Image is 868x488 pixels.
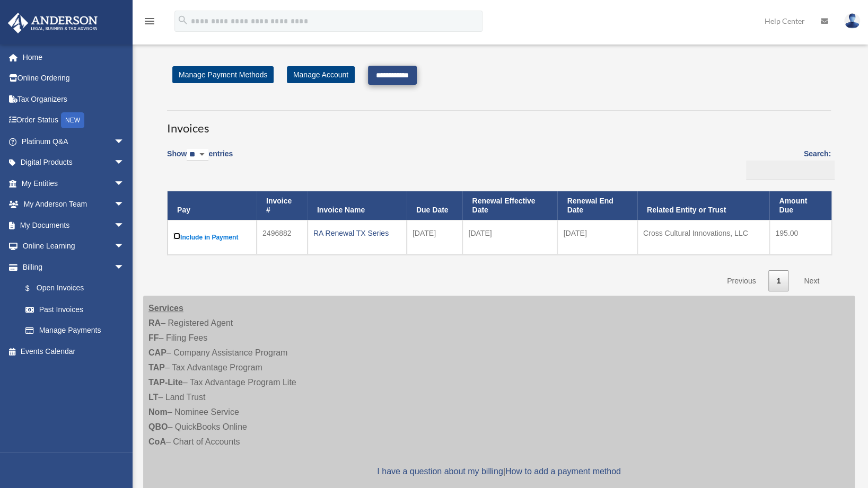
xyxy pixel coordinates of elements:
a: Past Invoices [15,299,135,320]
td: 195.00 [769,220,831,254]
a: Events Calendar [7,341,141,362]
strong: CAP [148,348,166,357]
span: $ [31,282,37,295]
input: Include in Payment [173,233,180,239]
a: Platinum Q&Aarrow_drop_down [7,131,141,152]
span: arrow_drop_down [114,131,135,153]
span: arrow_drop_down [114,173,135,194]
span: arrow_drop_down [114,152,135,174]
i: search [177,14,189,26]
a: My Documentsarrow_drop_down [7,215,141,236]
th: Renewal Effective Date: activate to sort column ascending [462,191,557,220]
a: Next [796,270,827,292]
th: Invoice #: activate to sort column ascending [257,191,308,220]
strong: TAP-Lite [148,378,183,387]
a: Tax Organizers [7,88,141,110]
th: Invoice Name: activate to sort column ascending [308,191,407,220]
th: Renewal End Date: activate to sort column ascending [557,191,637,220]
label: Show entries [167,147,233,172]
img: Anderson Advisors Platinum Portal [5,13,101,33]
a: menu [143,19,156,28]
a: My Anderson Teamarrow_drop_down [7,194,141,215]
label: Include in Payment [173,230,251,244]
a: Manage Payments [15,320,135,341]
i: menu [143,15,156,28]
a: Manage Payment Methods [172,66,274,83]
td: [DATE] [462,220,557,254]
a: Online Ordering [7,68,141,89]
td: 2496882 [257,220,308,254]
img: User Pic [844,13,860,29]
a: Previous [719,270,764,292]
strong: Nom [148,407,168,416]
span: arrow_drop_down [114,256,135,278]
a: Digital Productsarrow_drop_down [7,152,141,173]
strong: LT [148,393,158,402]
td: [DATE] [557,220,637,254]
a: Home [7,47,141,68]
td: [DATE] [407,220,463,254]
a: My Entitiesarrow_drop_down [7,173,141,194]
strong: TAP [148,363,165,372]
a: $Open Invoices [15,278,130,299]
th: Amount Due: activate to sort column ascending [769,191,831,220]
strong: CoA [148,437,166,446]
span: arrow_drop_down [114,194,135,216]
a: How to add a payment method [505,467,621,476]
strong: QBO [148,422,168,431]
th: Pay: activate to sort column descending [168,191,257,220]
th: Related Entity or Trust: activate to sort column ascending [637,191,769,220]
strong: RA [148,318,161,327]
a: 1 [768,270,788,292]
a: Manage Account [287,66,355,83]
span: arrow_drop_down [114,215,135,236]
strong: Services [148,304,183,313]
div: RA Renewal TX Series [313,226,401,241]
a: Order StatusNEW [7,110,141,131]
th: Due Date: activate to sort column ascending [407,191,463,220]
strong: FF [148,333,159,342]
a: Online Learningarrow_drop_down [7,236,141,257]
td: Cross Cultural Innovations, LLC [637,220,769,254]
span: arrow_drop_down [114,236,135,258]
select: Showentries [187,149,208,161]
input: Search: [746,161,835,181]
h3: Invoices [167,110,831,137]
a: Billingarrow_drop_down [7,256,135,278]
label: Search: [742,147,831,180]
p: | [148,464,849,479]
a: I have a question about my billing [377,467,503,476]
div: NEW [61,112,84,128]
